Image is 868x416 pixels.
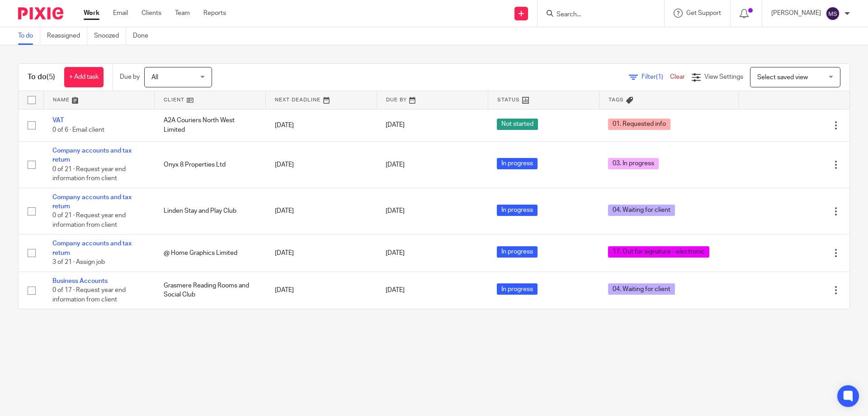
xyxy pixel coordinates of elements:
a: VAT [52,117,64,124]
h1: To do [28,72,55,82]
td: [DATE] [266,109,377,141]
span: Not started [497,119,538,130]
span: In progress [497,205,538,216]
span: 03. In progress [608,158,659,169]
span: 04. Waiting for client [608,283,675,295]
a: Reassigned [47,27,87,45]
td: A2A Couriers North West Limited [155,109,266,141]
span: [DATE] [386,122,405,129]
span: 3 of 21 · Assign job [52,259,105,265]
span: [DATE] [386,162,405,168]
td: [DATE] [266,234,377,272]
a: Work [84,9,99,18]
a: Done [133,27,155,45]
span: 17. Out for signature - electronic [608,246,709,258]
td: Onyx 8 Properties Ltd [155,141,266,188]
a: Business Accounts [52,278,108,284]
input: Search [556,11,637,19]
span: 04. Waiting for client [608,205,675,216]
a: Clients [142,9,161,18]
a: Snoozed [94,27,126,45]
td: @ Home Graphics Limited [155,234,266,272]
td: [DATE] [266,141,377,188]
span: 0 of 6 · Email client [52,127,104,133]
span: [DATE] [386,287,405,293]
img: Pixie [18,7,63,19]
td: Linden Stay and Play Club [155,188,266,234]
img: svg%3E [826,6,840,21]
span: 0 of 21 · Request year end information from client [52,166,126,182]
span: In progress [497,158,538,169]
span: (5) [47,73,55,81]
td: Grasmere Reading Rooms and Social Club [155,272,266,309]
span: In progress [497,283,538,295]
p: Due by [120,72,140,81]
a: + Add task [64,67,104,87]
span: Get Support [686,10,721,16]
span: View Settings [704,74,743,80]
span: 01. Requested info [608,119,670,130]
td: [DATE] [266,188,377,234]
p: [PERSON_NAME] [771,9,821,18]
span: In progress [497,246,538,258]
span: 0 of 17 · Request year end information from client [52,287,126,303]
a: Company accounts and tax return [52,148,132,163]
span: [DATE] [386,208,405,215]
span: (1) [656,74,663,80]
span: [DATE] [386,250,405,256]
td: [DATE] [266,272,377,309]
a: Clear [670,74,685,80]
span: All [151,74,158,81]
span: Filter [642,74,670,80]
span: 0 of 21 · Request year end information from client [52,213,126,229]
a: Reports [203,9,226,18]
span: Select saved view [757,74,808,81]
a: Company accounts and tax return [52,194,132,210]
a: To do [18,27,40,45]
a: Email [113,9,128,18]
a: Team [175,9,190,18]
span: Tags [609,97,624,102]
a: Company accounts and tax return [52,240,132,256]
